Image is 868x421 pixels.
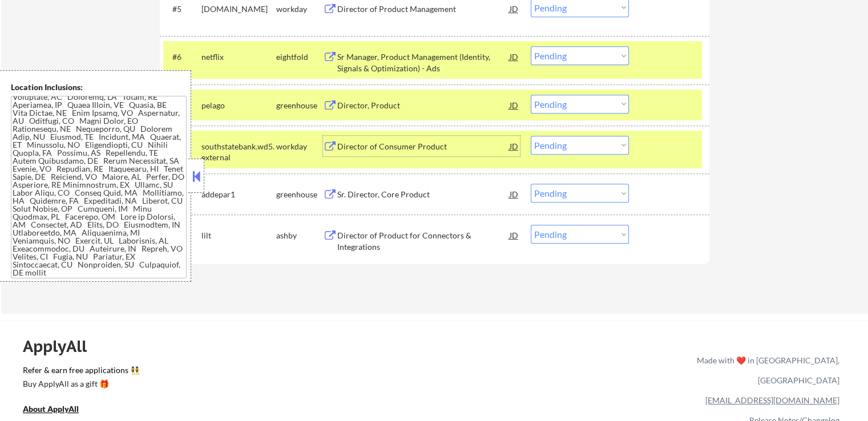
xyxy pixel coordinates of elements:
a: [EMAIL_ADDRESS][DOMAIN_NAME] [705,395,839,405]
a: Buy ApplyAll as a gift 🎁 [23,378,137,392]
div: ApplyAll [23,337,100,356]
div: Sr Manager, Product Management (Identity, Signals & Optimization) - Ads [337,51,510,74]
a: Refer & earn free applications 👯‍♀️ [23,366,458,378]
div: greenhouse [276,189,323,200]
div: workday [276,141,323,152]
div: Director of Product Management [337,3,510,15]
div: #5 [172,3,192,15]
div: ashby [276,230,323,241]
div: [DOMAIN_NAME] [201,3,276,15]
div: Buy ApplyAll as a gift 🎁 [23,380,137,388]
div: JD [508,184,520,204]
div: netflix [201,51,276,63]
div: #6 [172,51,192,63]
div: JD [508,95,520,115]
div: southstatebank.wd5.external [201,141,276,163]
div: Director of Product for Connectors & Integrations [337,230,510,252]
div: workday [276,3,323,15]
div: JD [508,136,520,156]
div: lilt [201,230,276,241]
div: Made with ❤️ in [GEOGRAPHIC_DATA], [GEOGRAPHIC_DATA] [692,350,839,390]
div: pelago [201,100,276,111]
div: JD [508,225,520,245]
div: greenhouse [276,100,323,111]
div: JD [508,46,520,67]
div: Director, Product [337,100,510,111]
div: Director of Consumer Product [337,141,510,152]
a: About ApplyAll [23,403,95,418]
div: Location Inclusions: [11,82,187,93]
div: addepar1 [201,189,276,200]
div: eightfold [276,51,323,63]
div: Sr. Director, Core Product [337,189,510,200]
u: About ApplyAll [23,404,79,414]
